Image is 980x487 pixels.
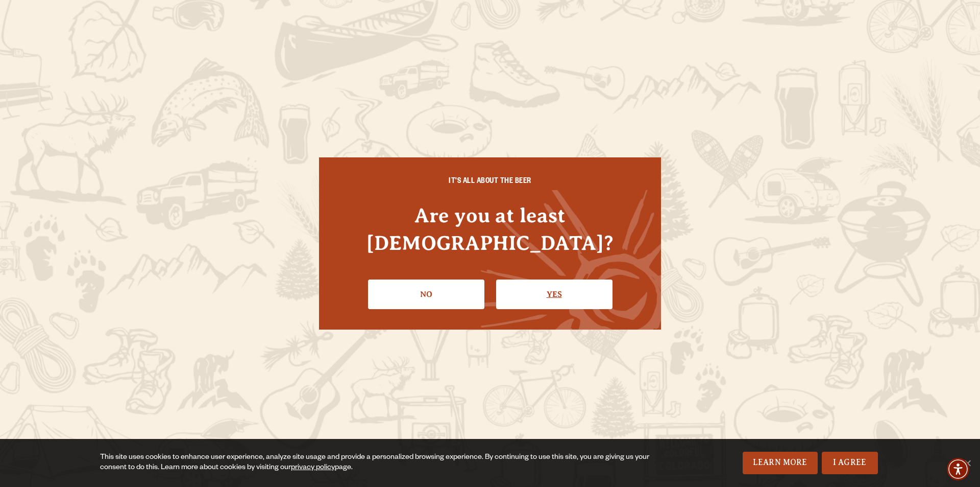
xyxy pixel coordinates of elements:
[339,202,641,256] h4: Are you at least [DEMOGRAPHIC_DATA]?
[291,464,335,472] a: privacy policy
[339,178,641,187] h6: IT'S ALL ABOUT THE BEER
[496,280,612,309] a: Confirm I'm 21 or older
[368,280,484,309] a: No
[822,452,878,474] a: I Agree
[947,458,969,480] div: Accessibility Menu
[100,453,657,473] div: This site uses cookies to enhance user experience, analyze site usage and provide a personalized ...
[743,452,818,474] a: Learn More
